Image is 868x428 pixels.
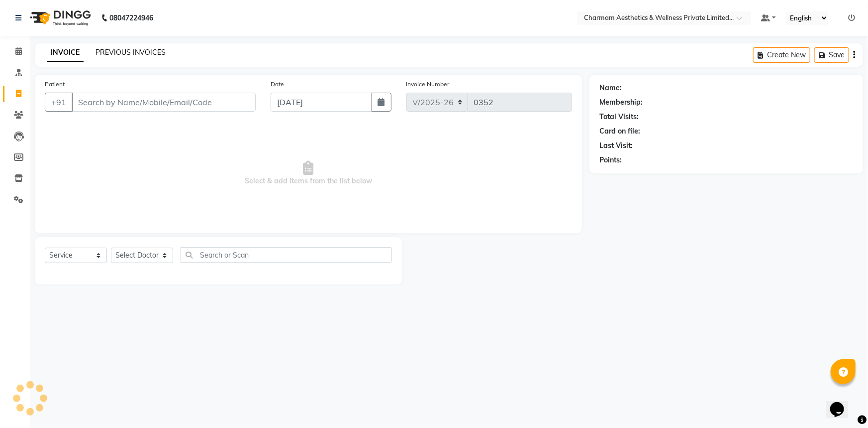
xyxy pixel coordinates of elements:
label: Patient [45,80,65,89]
label: Date [271,80,284,89]
div: Total Visits: [599,112,639,122]
input: Search by Name/Mobile/Email/Code [72,93,256,112]
a: PREVIOUS INVOICES [96,48,166,57]
button: Save [814,47,849,63]
div: Last Visit: [599,141,633,151]
button: Create New [753,47,810,63]
div: Membership: [599,97,643,108]
input: Search or Scan [181,247,392,263]
a: INVOICE [47,44,84,62]
label: Invoice Number [406,80,450,89]
iframe: chat widget [826,388,858,418]
button: +91 [45,93,73,112]
div: Points: [599,155,622,165]
div: Card on file: [599,126,640,137]
b: 08047224946 [109,4,153,32]
div: Name: [599,83,622,93]
span: Select & add items from the list below [45,124,572,223]
img: logo [25,4,94,32]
